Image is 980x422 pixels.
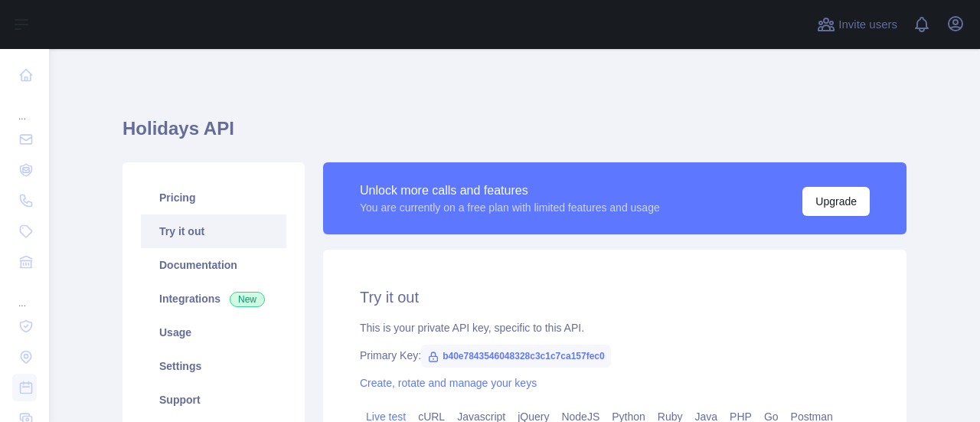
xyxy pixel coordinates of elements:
[360,182,660,200] div: Unlock more calls and features
[802,187,870,216] button: Upgrade
[141,181,286,214] a: Pricing
[814,12,900,37] button: Invite users
[141,316,286,349] a: Usage
[360,377,537,389] a: Create, rotate and manage your keys
[141,214,286,248] a: Try it out
[360,320,870,335] div: This is your private API key, specific to this API.
[360,348,870,363] div: Primary Key:
[360,286,870,308] h2: Try it out
[141,282,286,316] a: Integrations New
[838,16,897,34] span: Invite users
[141,383,286,417] a: Support
[360,200,660,215] div: You are currently on a free plan with limited features and usage
[12,92,37,123] div: ...
[122,116,906,153] h1: Holidays API
[141,349,286,383] a: Settings
[12,279,37,309] div: ...
[141,248,286,282] a: Documentation
[230,292,265,307] span: New
[421,345,611,368] span: b40e7843546048328c3c1c7ca157fec0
